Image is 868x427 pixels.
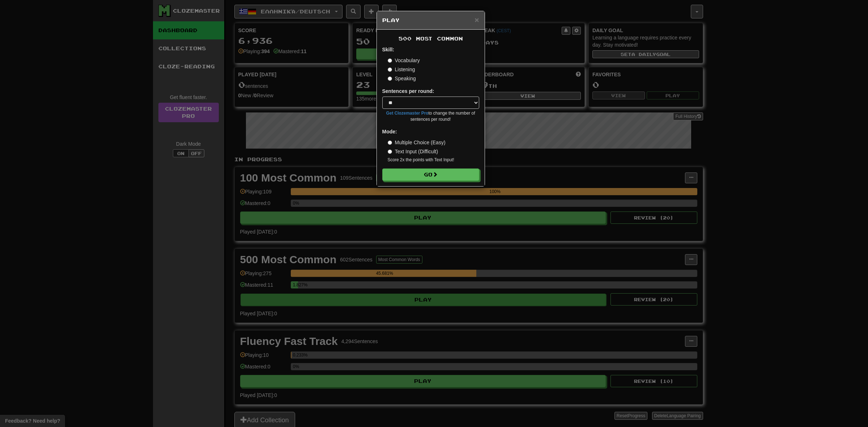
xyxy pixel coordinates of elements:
[388,149,392,154] input: Text Input (Difficult)
[388,75,416,82] label: Speaking
[388,57,420,64] label: Vocabulary
[388,157,479,163] small: Score 2x the points with Text Input !
[388,67,392,72] input: Listening
[399,35,463,42] span: 500 Most Common
[382,129,397,134] strong: Mode:
[388,58,392,63] input: Vocabulary
[382,87,434,95] label: Sentences per round:
[382,47,394,52] strong: Skill:
[388,66,415,73] label: Listening
[386,111,429,116] a: Get Clozemaster Pro
[388,76,392,81] input: Speaking
[388,148,438,155] label: Text Input (Difficult)
[382,168,479,181] button: Go
[475,16,479,24] span: ×
[388,139,446,146] label: Multiple Choice (Easy)
[388,140,392,145] input: Multiple Choice (Easy)
[475,16,479,24] button: Close
[382,17,479,24] h5: Play
[382,110,479,123] small: to change the number of sentences per round!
